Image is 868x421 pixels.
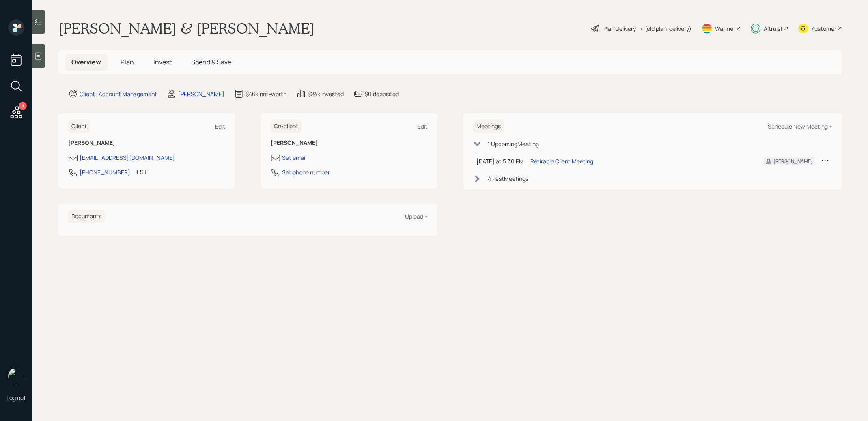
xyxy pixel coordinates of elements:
div: Altruist [764,24,783,33]
div: 4 Past Meeting s [488,174,528,183]
div: Warmer [715,24,735,33]
div: [EMAIL_ADDRESS][DOMAIN_NAME] [80,153,175,162]
div: $0 deposited [365,90,399,98]
div: Retirable Client Meeting [530,157,593,165]
div: Kustomer [811,24,836,33]
h6: [PERSON_NAME] [271,140,428,146]
span: Overview [71,58,101,67]
div: Edit [418,122,428,130]
div: Schedule New Meeting + [768,122,832,130]
div: Set phone number [282,168,330,176]
div: Upload + [405,213,428,220]
div: Client · Account Management [80,90,157,98]
div: [PHONE_NUMBER] [80,168,130,176]
div: 8 [19,102,27,110]
div: Plan Delivery [603,24,636,33]
h6: Co-client [271,120,302,133]
div: [DATE] at 5:30 PM [476,157,524,165]
span: Spend & Save [191,58,231,67]
div: $46k net-worth [246,90,286,98]
div: [PERSON_NAME] [178,90,224,98]
img: treva-nostdahl-headshot.png [8,368,24,384]
div: $24k invested [308,90,344,98]
div: Set email [282,153,306,162]
div: [PERSON_NAME] [773,158,813,165]
h6: Meetings [473,120,504,133]
h6: [PERSON_NAME] [68,140,225,146]
div: 1 Upcoming Meeting [488,140,539,148]
div: • (old plan-delivery) [640,24,691,33]
h6: Client [68,120,90,133]
div: Edit [215,122,225,130]
div: Log out [6,394,26,402]
span: Invest [153,58,172,67]
h6: Documents [68,210,105,223]
h1: [PERSON_NAME] & [PERSON_NAME] [58,19,314,37]
div: EST [137,168,147,176]
span: Plan [121,58,134,67]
